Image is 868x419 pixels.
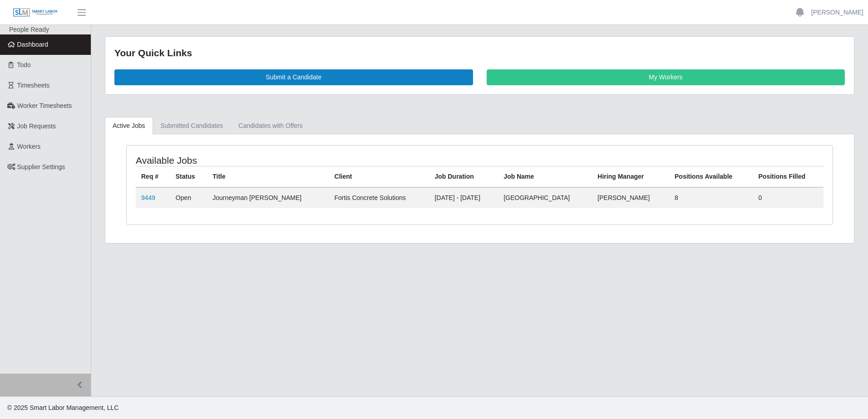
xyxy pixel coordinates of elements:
[429,187,498,208] td: [DATE] - [DATE]
[170,166,207,187] th: Status
[136,155,414,166] h4: Available Jobs
[592,166,669,187] th: Hiring Manager
[105,117,153,135] a: Active Jobs
[17,122,56,130] span: Job Requests
[329,187,429,208] td: Fortis Concrete Solutions
[17,41,49,48] span: Dashboard
[669,187,753,208] td: 8
[13,8,58,18] img: SLM Logo
[592,187,669,208] td: [PERSON_NAME]
[207,187,329,208] td: Journeyman [PERSON_NAME]
[9,26,49,33] span: People Ready
[17,102,72,109] span: Worker Timesheets
[429,166,498,187] th: Job Duration
[498,187,592,208] td: [GEOGRAPHIC_DATA]
[114,46,845,60] div: Your Quick Links
[498,166,592,187] th: Job Name
[153,117,231,135] a: Submitted Candidates
[207,166,329,187] th: Title
[487,69,845,85] a: My Workers
[17,143,41,150] span: Workers
[753,166,824,187] th: Positions Filled
[17,163,65,171] span: Supplier Settings
[141,194,155,201] a: 9449
[17,82,50,89] span: Timesheets
[114,69,473,85] a: Submit a Candidate
[669,166,753,187] th: Positions Available
[7,404,118,411] span: © 2025 Smart Labor Management, LLC
[17,61,31,68] span: Todo
[753,187,824,208] td: 0
[136,166,170,187] th: Req #
[329,166,429,187] th: Client
[231,117,310,135] a: Candidates with Offers
[811,8,863,17] a: [PERSON_NAME]
[170,187,207,208] td: Open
